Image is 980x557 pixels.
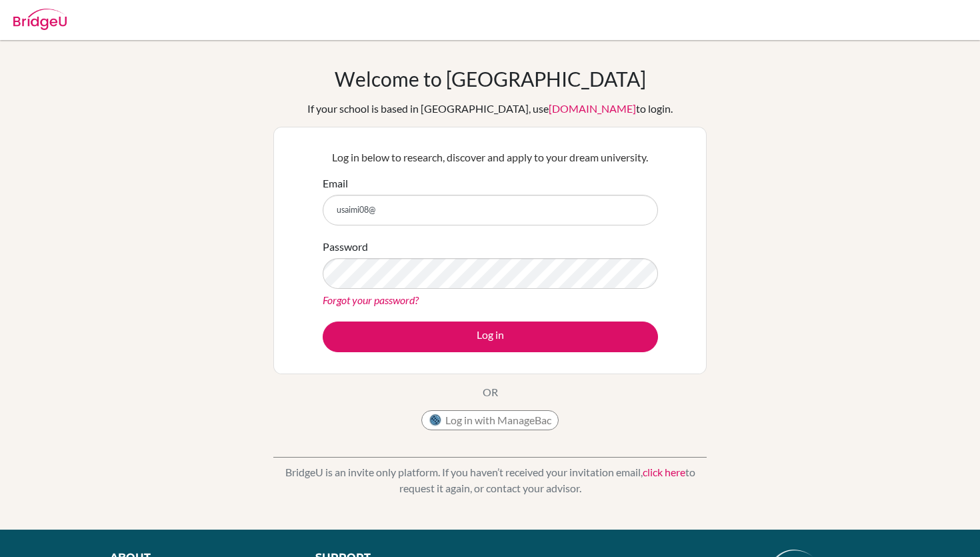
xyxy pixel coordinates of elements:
p: OR [483,384,498,400]
label: Email [323,175,348,191]
button: Log in with ManageBac [421,410,559,430]
div: If your school is based in [GEOGRAPHIC_DATA], use to login. [307,101,673,117]
button: Log in [323,322,658,352]
a: click here [643,466,685,478]
p: BridgeU is an invite only platform. If you haven’t received your invitation email, to request it ... [273,464,707,496]
a: Forgot your password? [323,294,419,306]
label: Password [323,239,368,255]
p: Log in below to research, discover and apply to your dream university. [323,149,658,165]
a: [DOMAIN_NAME] [549,102,636,115]
h1: Welcome to [GEOGRAPHIC_DATA] [335,67,646,91]
img: Bridge-U [13,9,67,30]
